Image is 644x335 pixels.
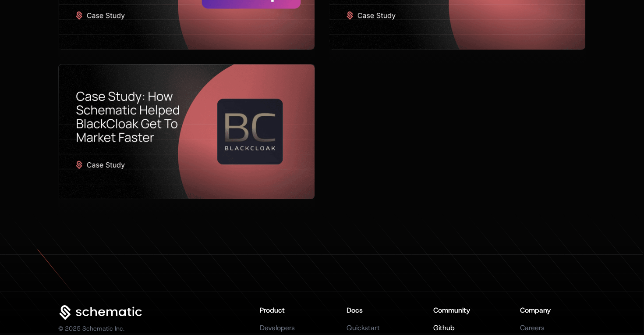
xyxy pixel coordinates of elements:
h3: Docs [347,305,412,316]
h3: Product [260,305,326,316]
h3: Community [433,305,499,316]
img: Case Study - BlackCloak [59,64,315,199]
a: Developers [260,323,295,332]
p: © 2025 Schematic Inc. [58,324,124,333]
a: Quickstart [347,323,380,332]
a: Github [433,323,455,332]
h3: Company [520,305,586,316]
a: Careers [520,323,545,332]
